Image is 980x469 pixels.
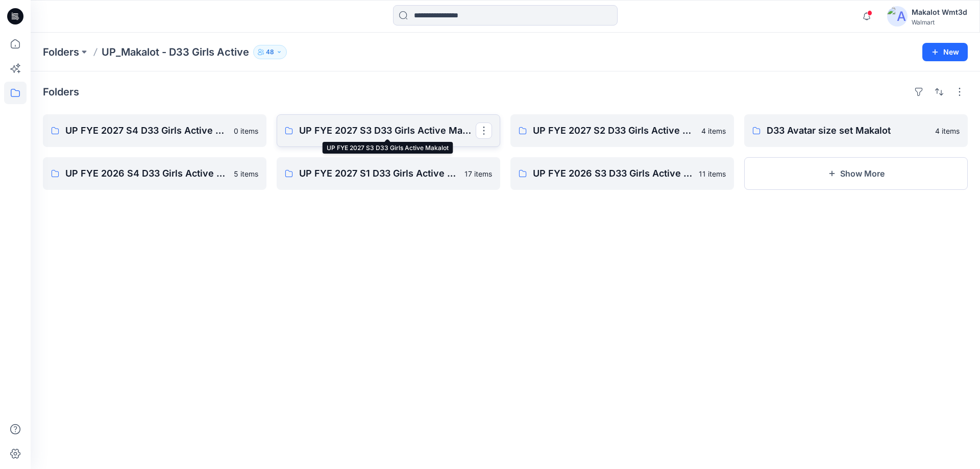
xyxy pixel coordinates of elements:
[266,46,274,58] p: 48
[299,166,458,181] p: UP FYE 2027 S1 D33 Girls Active Makalot
[65,124,228,138] p: UP FYE 2027 S4 D33 Girls Active Makalot
[510,114,734,147] a: UP FYE 2027 S2 D33 Girls Active Makalot4 items
[533,166,693,181] p: UP FYE 2026 S3 D33 Girls Active Makalot
[699,168,726,179] p: 11 items
[234,168,258,179] p: 5 items
[464,168,492,179] p: 17 items
[533,124,695,138] p: UP FYE 2027 S2 D33 Girls Active Makalot
[935,126,960,136] p: 4 items
[277,157,500,190] a: UP FYE 2027 S1 D33 Girls Active Makalot17 items
[65,166,228,181] p: UP FYE 2026 S4 D33 Girls Active Makalot
[767,124,929,138] p: D33 Avatar size set Makalot
[43,114,266,147] a: UP FYE 2027 S4 D33 Girls Active Makalot0 items
[510,157,734,190] a: UP FYE 2026 S3 D33 Girls Active Makalot11 items
[912,18,967,26] div: Walmart
[43,157,266,190] a: UP FYE 2026 S4 D33 Girls Active Makalot5 items
[277,114,500,147] a: UP FYE 2027 S3 D33 Girls Active Makalot
[234,126,258,136] p: 0 items
[43,86,79,98] h4: Folders
[253,45,287,59] button: 48
[744,114,968,147] a: D33 Avatar size set Makalot4 items
[912,6,967,18] div: Makalot Wmt3d
[744,157,968,190] button: Show More
[701,126,726,136] p: 4 items
[43,45,79,59] a: Folders
[922,43,968,61] button: New
[887,6,908,27] img: avatar
[102,45,249,59] p: UP_Makalot - D33 Girls Active
[299,124,476,138] p: UP FYE 2027 S3 D33 Girls Active Makalot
